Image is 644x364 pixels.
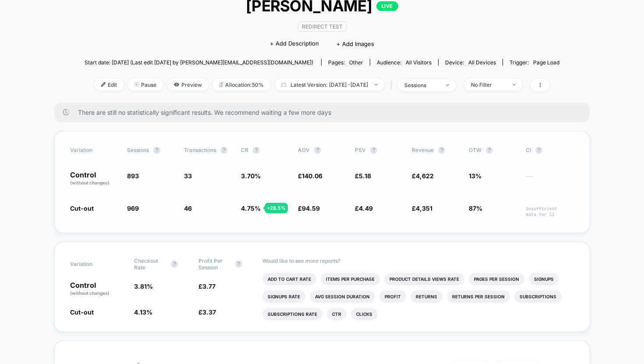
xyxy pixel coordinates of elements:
[389,79,398,92] span: |
[85,59,313,66] span: Start date: [DATE] (Last edit [DATE] by [PERSON_NAME][EMAIL_ADDRESS][DOMAIN_NAME])
[78,109,572,116] span: There are still no statistically significant results. We recommend waiting a few more days
[529,273,559,285] li: Signups
[321,273,380,285] li: Items Per Purchase
[377,59,432,66] div: Audience:
[70,171,118,186] p: Control
[533,59,559,66] span: Page Load
[270,39,319,48] span: + Add Description
[328,59,363,66] div: Pages:
[262,273,316,285] li: Add To Cart Rate
[469,205,482,212] span: 87%
[526,206,574,217] span: Insufficient data for CI
[262,258,574,264] p: Would like to see more reports?
[526,147,574,154] span: CI
[412,172,434,180] span: £
[469,172,481,180] span: 13%
[70,282,125,297] p: Control
[220,147,227,154] button: ?
[469,273,524,285] li: Pages Per Session
[262,290,305,303] li: Signups Rate
[235,261,242,268] button: ?
[241,147,248,153] span: CR
[70,205,94,212] span: Cut-out
[70,308,94,316] span: Cut-out
[198,308,216,316] span: £
[384,273,464,285] li: Product Details Views Rate
[213,79,270,91] span: Allocation: 50%
[336,40,374,47] span: + Add Images
[471,81,506,88] div: No Filter
[127,205,139,212] span: 969
[70,258,118,271] span: Variation
[302,205,320,212] span: 94.59
[469,147,517,154] span: OTW
[184,205,192,212] span: 46
[101,82,106,87] img: edit
[535,147,542,154] button: ?
[412,147,434,153] span: Revenue
[241,172,261,180] span: 3.70 %
[128,79,163,91] span: Pause
[438,147,445,154] button: ?
[298,172,322,180] span: £
[219,82,223,87] img: rebalance
[406,59,432,66] span: All Visitors
[514,290,562,303] li: Subscriptions
[404,82,439,88] div: sessions
[70,147,118,154] span: Variation
[375,84,378,85] img: end
[447,290,510,303] li: Returns Per Session
[134,258,166,271] span: Checkout Rate
[262,308,322,320] li: Subscriptions Rate
[355,205,373,212] span: £
[184,172,192,180] span: 33
[134,308,152,316] span: 4.13 %
[171,261,178,268] button: ?
[416,172,434,180] span: 4,622
[70,290,110,296] span: (without changes)
[351,308,378,320] li: Clicks
[70,180,110,185] span: (without changes)
[446,84,449,86] img: end
[134,82,139,87] img: end
[253,147,260,154] button: ?
[370,147,377,154] button: ?
[302,172,322,180] span: 140.06
[127,172,139,180] span: 893
[202,283,216,290] span: 3.77
[355,147,366,153] span: PSV
[298,21,347,32] span: Redirect Test
[349,59,363,66] span: other
[95,79,124,91] span: Edit
[468,59,496,66] span: all devices
[359,172,371,180] span: 5.18
[298,147,310,153] span: AOV
[526,173,574,186] span: ---
[416,205,432,212] span: 4,351
[438,59,502,66] span: Device:
[281,82,286,87] img: calendar
[184,147,216,153] span: Transactions
[167,79,209,91] span: Preview
[127,147,149,153] span: Sessions
[513,84,516,85] img: end
[198,258,231,271] span: Profit Per Session
[379,290,406,303] li: Profit
[486,147,493,154] button: ?
[265,203,288,213] div: + 28.5 %
[376,1,398,11] p: LIVE
[241,205,261,212] span: 4.75 %
[275,79,384,91] span: Latest Version: [DATE] - [DATE]
[510,59,559,66] div: Trigger:
[410,290,442,303] li: Returns
[310,290,375,303] li: Avg Session Duration
[198,283,216,290] span: £
[359,205,373,212] span: 4.49
[134,283,153,290] span: 3.81 %
[298,205,320,212] span: £
[355,172,371,180] span: £
[202,308,216,316] span: 3.37
[153,147,160,154] button: ?
[412,205,432,212] span: £
[327,308,347,320] li: Ctr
